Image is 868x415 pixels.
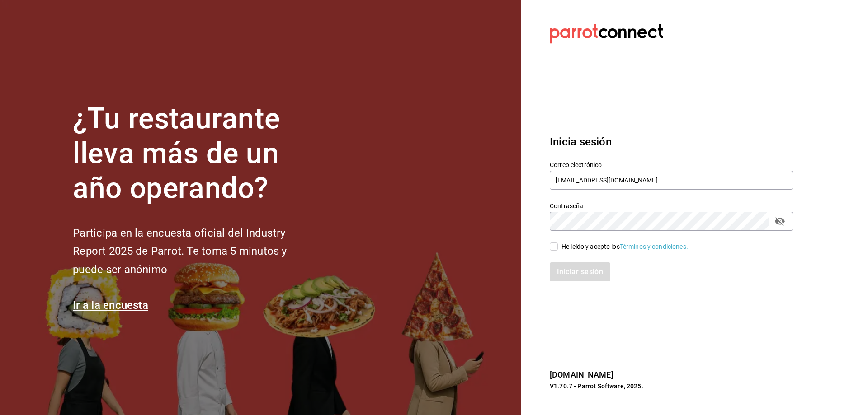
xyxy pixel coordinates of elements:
[550,162,793,168] label: Correo electrónico
[550,382,793,391] p: V1.70.7 - Parrot Software, 2025.
[550,203,793,209] label: Contraseña
[550,370,613,379] a: [DOMAIN_NAME]
[550,171,793,190] input: Ingresa tu correo electrónico
[73,224,317,279] h2: Participa en la encuesta oficial del Industry Report 2025 de Parrot. Te toma 5 minutos y puede se...
[73,299,148,312] a: Ir a la encuesta
[772,214,788,229] button: passwordField
[620,243,688,250] a: Términos y condiciones.
[73,102,317,205] h1: ¿Tu restaurante lleva más de un año operando?
[561,242,688,252] div: He leído y acepto los
[550,134,793,150] h3: Inicia sesión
